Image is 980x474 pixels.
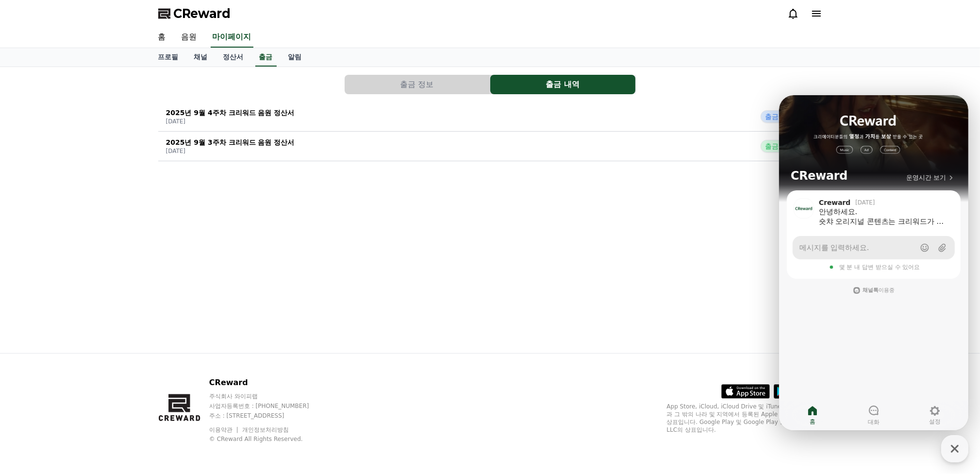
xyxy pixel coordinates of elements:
span: CReward [174,6,231,21]
p: 주식회사 와이피랩 [209,392,328,400]
p: © CReward All Rights Reserved. [209,435,328,443]
a: 출금 내역 [490,75,636,94]
p: App Store, iCloud, iCloud Drive 및 iTunes Store는 미국과 그 밖의 나라 및 지역에서 등록된 Apple Inc.의 서비스 상표입니다. Goo... [667,403,822,434]
a: 이용약관 [209,426,240,433]
a: CReward [158,6,231,21]
a: 채널 [186,48,216,67]
a: 출금 정보 [345,75,490,94]
a: 알림 [281,48,310,67]
a: 마이페이지 [211,27,253,48]
button: 출금 정보 [345,75,490,94]
p: [DATE] [166,118,295,125]
a: 개인정보처리방침 [242,426,289,433]
p: [DATE] [166,147,295,155]
span: 출금 완료 [761,140,798,152]
a: 음원 [174,27,205,48]
p: 주소 : [STREET_ADDRESS] [209,412,328,420]
a: 프로필 [150,48,186,67]
span: 출금 대기 [761,110,798,123]
button: 출금 내역 [490,75,635,94]
p: 사업자등록번호 : [PHONE_NUMBER] [209,402,328,410]
a: 정산서 [216,48,251,67]
button: 2025년 9월 3주차 크리워드 음원 정산서 [DATE] 출금 완료 [158,132,822,161]
p: CReward [209,377,328,389]
a: 출금 [255,48,277,67]
p: 2025년 9월 4주차 크리워드 음원 정산서 [166,108,295,118]
p: 2025년 9월 3주차 크리워드 음원 정산서 [166,137,295,147]
iframe: Channel chat [779,95,968,430]
button: 2025년 9월 4주차 크리워드 음원 정산서 [DATE] 출금 대기 [158,102,822,132]
a: 홈 [150,27,174,48]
